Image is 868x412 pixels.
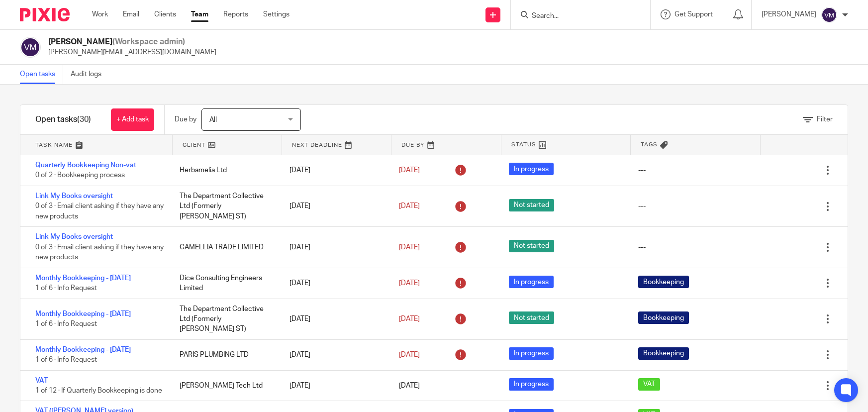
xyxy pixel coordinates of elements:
h1: Open tasks [35,114,91,125]
input: Search [531,12,620,21]
p: [PERSON_NAME][EMAIL_ADDRESS][DOMAIN_NAME] [48,47,216,57]
span: Not started [509,199,554,211]
span: (Workspace admin) [112,38,185,46]
div: PARIS PLUMBING LTD [170,345,279,365]
a: Settings [263,9,289,19]
span: In progress [509,347,554,360]
span: (30) [77,115,91,123]
a: Team [191,9,208,19]
span: [DATE] [399,382,420,389]
a: Link My Books oversight [35,233,113,240]
div: [DATE] [280,345,389,365]
div: --- [638,201,646,211]
div: The Department Collective Ltd (Formerly [PERSON_NAME] ST) [170,299,279,339]
a: Clients [154,9,176,19]
span: [DATE] [399,244,420,251]
div: [DATE] [280,237,389,257]
img: svg%3E [20,37,41,58]
span: VAT [638,378,660,391]
span: In progress [509,163,554,175]
span: [DATE] [399,203,420,209]
div: Dice Consulting Engineers Limited [170,268,279,299]
a: + Add task [111,108,154,131]
img: svg%3E [821,7,837,23]
a: Email [123,9,139,19]
span: 1 of 6 · Info Request [35,356,97,363]
p: [PERSON_NAME] [762,9,816,19]
a: Link My Books oversight [35,193,113,200]
span: [DATE] [399,351,420,358]
a: Open tasks [20,65,63,84]
a: Audit logs [71,65,109,84]
span: 0 of 3 · Email client asking if they have any new products [35,244,164,261]
span: [DATE] [399,167,420,174]
div: CAMELLIA TRADE LIMITED [170,237,279,257]
div: --- [638,165,646,175]
span: [DATE] [399,280,420,287]
span: 1 of 12 · If Quarterly Bookkeeping is done [35,387,162,394]
span: Bookkeeping [638,347,689,360]
a: Monthly Bookkeeping - [DATE] [35,275,131,282]
div: [DATE] [280,160,389,180]
span: In progress [509,276,554,288]
span: All [209,116,217,123]
div: [DATE] [280,273,389,293]
div: The Department Collective Ltd (Formerly [PERSON_NAME] ST) [170,186,279,226]
a: Monthly Bookkeeping - [DATE] [35,346,131,353]
span: Not started [509,240,554,252]
div: [PERSON_NAME] Tech Ltd [170,376,279,396]
div: [DATE] [280,376,389,396]
a: VAT [35,377,48,384]
span: Not started [509,311,554,324]
p: Due by [175,114,196,124]
span: 1 of 6 · Info Request [35,320,97,327]
div: --- [638,242,646,252]
span: Bookkeeping [638,276,689,288]
span: Status [511,140,536,149]
a: Quarterly Bookkeeping Non-vat [35,162,136,169]
a: Reports [223,9,248,19]
a: Monthly Bookkeeping - [DATE] [35,310,131,317]
div: [DATE] [280,196,389,216]
div: [DATE] [280,309,389,329]
span: 0 of 3 · Email client asking if they have any new products [35,203,164,220]
h2: [PERSON_NAME] [48,37,216,47]
span: 1 of 6 · Info Request [35,285,97,292]
div: Herbamelia Ltd [170,160,279,180]
span: Filter [817,116,833,123]
span: In progress [509,378,554,391]
span: Bookkeeping [638,311,689,324]
span: Get Support [675,11,713,18]
a: Work [92,9,108,19]
span: Tags [641,140,658,149]
img: Pixie [20,8,70,21]
span: [DATE] [399,315,420,322]
span: 0 of 2 · Bookkeeping process [35,172,125,179]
